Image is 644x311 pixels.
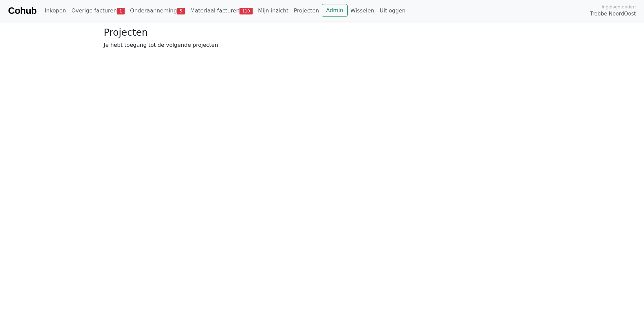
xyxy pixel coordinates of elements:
a: Wisselen [348,4,377,18]
h3: Projecten [104,27,540,38]
a: Materiaal facturen110 [188,4,255,18]
a: Projecten [291,4,322,18]
span: 1 [117,8,125,14]
a: Mijn inzicht [255,4,291,18]
a: Onderaanneming5 [127,4,188,18]
span: Ingelogd onder: [602,4,636,10]
span: Trebbe NoordOost [590,10,636,18]
a: Uitloggen [377,4,408,18]
a: Overige facturen1 [69,4,127,18]
a: Inkopen [42,4,68,18]
span: 110 [239,8,253,14]
p: Je hebt toegang tot de volgende projecten [104,41,540,49]
a: Admin [322,4,348,17]
a: Cohub [8,3,36,19]
span: 5 [177,8,185,14]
